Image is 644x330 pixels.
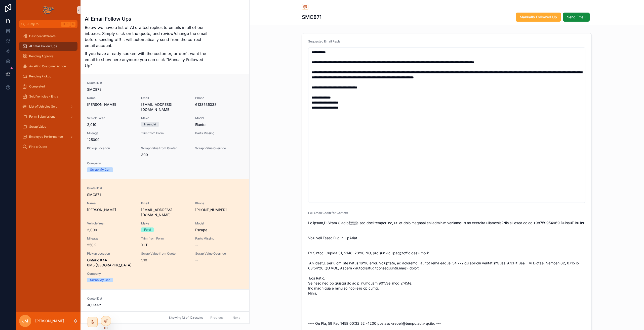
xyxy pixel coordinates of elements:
p: Below we have a list of AI drafted replies to emails in all of our inboxes. Simply click on the q... [85,24,208,49]
span: Vehicle Year [87,116,135,120]
span: -- [195,258,198,263]
span: Make [141,116,189,120]
div: Hyundai [144,122,156,127]
span: 125000 [87,137,135,142]
span: Quote ID # [87,297,243,301]
span: Email [141,96,189,100]
span: Scrap Value from Quoter [141,252,189,256]
div: Scrap My Car [90,167,110,172]
a: Pending Pickup [19,72,77,81]
a: List of Vehicles Sold [19,102,77,111]
span: Employee Performance [29,135,63,139]
a: Sold Vehicles - Entry [19,92,77,101]
span: Quote ID # [87,81,243,85]
span: 6138535033 [195,102,243,107]
span: -- [195,152,198,157]
span: Make [141,221,189,225]
span: 310 [141,258,189,263]
span: Parts Missing [195,131,243,135]
span: Company [87,161,135,165]
a: Dashboard/Create [19,32,77,41]
span: Ctrl [61,22,70,27]
a: Quote ID #SMC871Name[PERSON_NAME]Email[EMAIL_ADDRESS][DOMAIN_NAME]Phone[PHONE_NUMBER]Vehicle Year... [81,179,249,289]
button: Send Email [563,13,590,22]
span: XLT [141,243,189,248]
span: Send Email [567,15,586,20]
a: Quote ID #SMC873Name[PERSON_NAME]Email[EMAIL_ADDRESS][DOMAIN_NAME]Phone6138535033Vehicle Year2,01... [81,74,249,179]
span: Email [141,201,189,205]
span: Suggested Email Reply [308,39,341,43]
span: Completed [29,84,45,88]
span: Elantra [195,122,243,127]
span: Model [195,221,243,225]
span: K [71,22,75,26]
div: Scrap My Car [90,278,110,282]
span: Trim from Form [141,237,189,241]
span: -- [141,137,144,142]
a: Pending Approval [19,52,77,61]
span: Name [87,201,135,205]
p: If you have already spoken with the customer, or don't want the email to show here anymore you ca... [85,51,208,69]
span: Dashboard/Create [29,34,56,38]
span: JM [22,318,28,324]
span: Awaiting Customer Action [29,64,66,68]
span: SMC871 [87,192,243,197]
span: Pending Approval [29,54,54,58]
span: Pickup Location [87,252,135,256]
span: [PHONE_NUMBER] [195,207,243,212]
span: 2,010 [87,122,135,127]
p: [PERSON_NAME] [35,318,64,323]
a: Form Submissions [19,112,77,121]
span: Scrap Value from Quoter [141,146,189,150]
span: Phone [195,96,243,100]
span: AI Email Follow Ups [29,44,57,48]
a: Find a Quote [19,142,77,151]
span: [PERSON_NAME] [87,102,135,107]
span: Pending Pickup [29,74,51,78]
span: [EMAIL_ADDRESS][DOMAIN_NAME] [141,207,189,217]
span: Manually Followed Up [520,15,557,20]
span: Jump to... [27,22,59,26]
button: Jump to...CtrlK [19,20,77,28]
span: Full Email Chain for Context [308,211,348,215]
span: Scrap Value [29,125,46,129]
span: Pickup Location [87,146,135,150]
span: Company [87,272,135,276]
span: Find a Quote [29,145,47,149]
span: List of Vehicles Sold [29,105,57,109]
span: Mileage [87,131,135,135]
span: Quote ID # [87,186,243,190]
span: Trim from Form [141,131,189,135]
a: Completed [19,82,77,91]
h1: SMC871 [302,14,321,21]
span: Phone [195,201,243,205]
a: Awaiting Customer Action [19,62,77,71]
span: Parts Missing [195,237,243,241]
span: Vehicle Year [87,221,135,225]
a: AI Email Follow Ups [19,42,77,51]
span: Scrap Value Override [195,146,243,150]
div: Ford [144,227,151,232]
span: [PERSON_NAME] [87,207,135,212]
span: Scrap Value Override [195,252,243,256]
h1: AI Email Follow Ups [85,15,208,22]
span: Name [87,96,135,100]
span: 2,009 [87,227,135,232]
span: SMC873 [87,87,243,92]
span: Escape [195,227,243,232]
span: -- [195,243,198,248]
button: Manually Followed Up [516,13,561,22]
span: Sold Vehicles - Entry [29,95,59,99]
a: Employee Performance [19,132,77,141]
span: JCO442 [87,303,243,308]
span: Ontario K4A 0M5 [GEOGRAPHIC_DATA] [87,258,135,268]
span: Mileage [87,237,135,241]
span: Form Submissions [29,115,55,119]
div: scrollable content [16,28,80,158]
span: Model [195,116,243,120]
img: App logo [43,6,54,14]
span: -- [195,137,198,142]
span: [EMAIL_ADDRESS][DOMAIN_NAME] [141,102,189,112]
a: Scrap Value [19,122,77,131]
span: Showing 12 of 12 results [169,316,203,320]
